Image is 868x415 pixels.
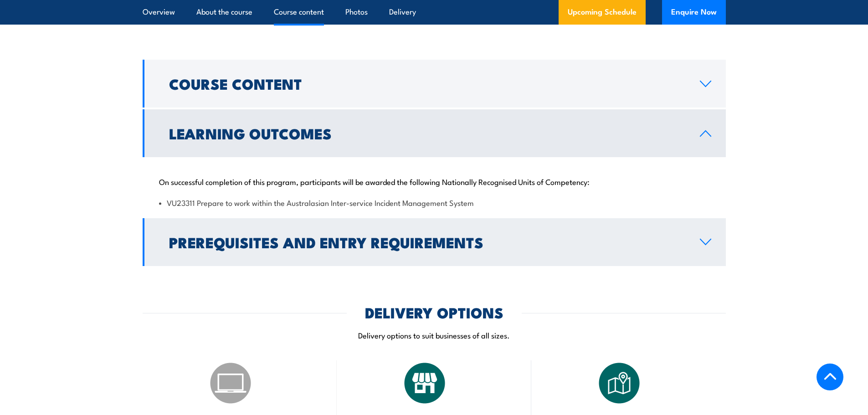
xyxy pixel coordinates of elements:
[159,197,709,208] li: VU23311 Prepare to work within the Australasian Inter-service Incident Management System
[143,330,726,340] p: Delivery options to suit businesses of all sizes.
[169,127,685,139] h2: Learning Outcomes
[365,306,503,318] h2: DELIVERY OPTIONS
[169,77,685,90] h2: Course Content
[169,236,685,248] h2: Prerequisites and Entry Requirements
[159,177,709,186] p: On successful completion of this program, participants will be awarded the following Nationally R...
[143,60,726,108] a: Course Content
[143,218,726,266] a: Prerequisites and Entry Requirements
[143,109,726,157] a: Learning Outcomes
